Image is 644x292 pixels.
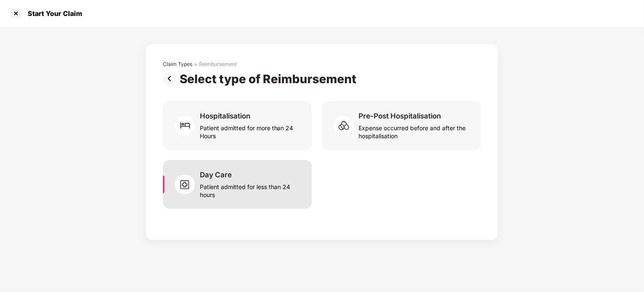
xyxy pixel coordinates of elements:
div: Patient admitted for less than 24 hours [200,179,302,199]
div: Select type of Reimbursement [180,72,360,86]
img: svg+xml;base64,PHN2ZyB4bWxucz0iaHR0cDovL3d3dy53My5vcmcvMjAwMC9zdmciIHdpZHRoPSI2MCIgaGVpZ2h0PSI1OC... [333,113,359,138]
div: Hospitalisation [200,111,250,121]
div: Reimbursement [199,61,237,68]
div: Pre-Post Hospitalisation [359,111,441,121]
img: svg+xml;base64,PHN2ZyB4bWxucz0iaHR0cDovL3d3dy53My5vcmcvMjAwMC9zdmciIHdpZHRoPSI2MCIgaGVpZ2h0PSI1OC... [175,172,200,197]
img: svg+xml;base64,PHN2ZyBpZD0iUHJldi0zMngzMiIgeG1sbnM9Imh0dHA6Ly93d3cudzMub3JnLzIwMDAvc3ZnIiB3aWR0aD... [163,72,180,85]
div: Day Care [200,170,232,179]
div: Expense occurred before and after the hospitalisation [359,121,471,140]
div: Patient admitted for more than 24 Hours [200,121,302,140]
div: Start Your Claim [23,9,82,18]
div: > [194,61,197,68]
img: svg+xml;base64,PHN2ZyB4bWxucz0iaHR0cDovL3d3dy53My5vcmcvMjAwMC9zdmciIHdpZHRoPSI2MCIgaGVpZ2h0PSI2MC... [175,113,200,138]
div: Claim Types [163,61,192,68]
